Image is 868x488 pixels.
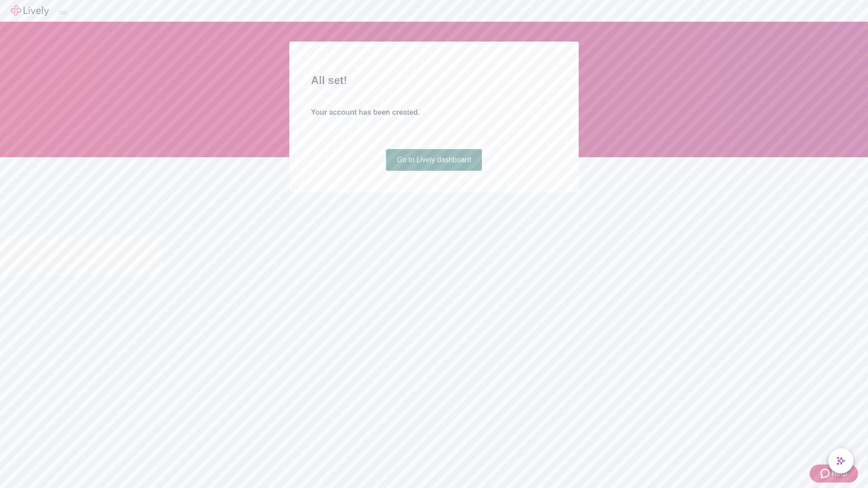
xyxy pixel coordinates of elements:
[11,5,49,16] img: Lively
[810,465,858,483] button: Zendesk support iconHelp
[831,468,847,479] span: Help
[836,456,845,465] svg: Lively AI Assistant
[311,107,557,118] h4: Your account has been created.
[311,72,557,89] h2: All set!
[386,149,482,171] a: Go to Lively dashboard
[60,11,67,14] button: Log out
[828,448,854,474] button: chat
[821,468,831,479] svg: Zendesk support icon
